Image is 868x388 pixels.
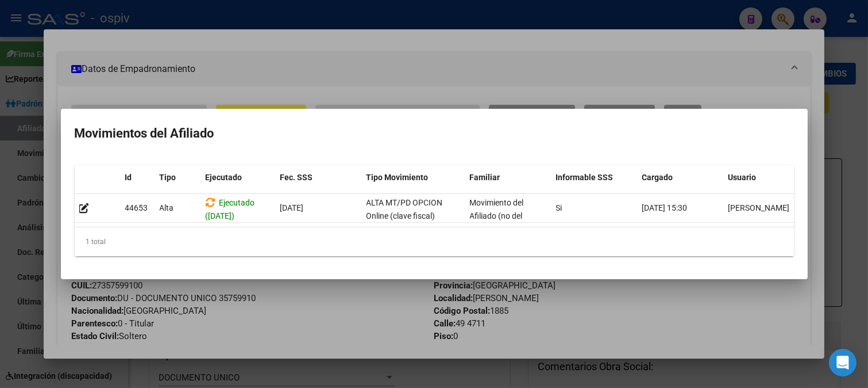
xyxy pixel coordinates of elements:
datatable-header-cell: Fec. SSS [276,165,362,190]
span: Familiar [470,173,500,182]
datatable-header-cell: Informable SSS [551,165,638,190]
span: 44653 [125,203,148,212]
datatable-header-cell: Cargado [638,165,724,190]
datatable-header-cell: Familiar [465,165,551,190]
span: Id [125,173,132,182]
datatable-header-cell: Tipo [155,165,201,190]
span: Ejecutado [206,173,242,182]
span: Usuario [728,173,757,182]
datatable-header-cell: Ejecutado [201,165,276,190]
span: Tipo [160,173,176,182]
span: Si [556,203,562,212]
h2: Movimientos del Afiliado [75,123,794,144]
span: Fec. SSS [280,173,313,182]
datatable-header-cell: Usuario [724,165,810,190]
div: Open Intercom Messenger [829,349,857,376]
span: Movimiento del Afiliado (no del grupo) [470,198,524,234]
span: Informable SSS [556,173,614,182]
span: [DATE] 15:30 [642,203,688,212]
span: Cargado [642,173,673,182]
span: Ejecutado ([DATE]) [206,198,255,220]
span: ALTA MT/PD OPCION Online (clave fiscal) [367,198,443,220]
span: [PERSON_NAME] [728,203,790,212]
span: Tipo Movimiento [367,173,429,182]
div: 1 total [75,227,794,256]
span: [DATE] [280,203,304,212]
datatable-header-cell: Tipo Movimiento [362,165,465,190]
datatable-header-cell: Id [121,165,155,190]
span: Alta [160,203,174,212]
